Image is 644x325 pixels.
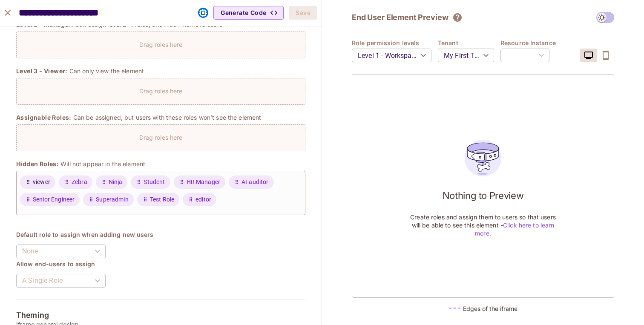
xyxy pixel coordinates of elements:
span: AI-auditor [241,178,269,187]
button: Generate Code [213,6,284,20]
span: Assignable Roles: [16,113,72,122]
svg: The element will only show tenant specific content. No user information will be visible across te... [452,12,463,23]
p: Drag roles here [139,133,183,141]
p: Will not appear in the element [60,160,145,168]
svg: This element was embedded [198,8,208,18]
p: Can be assigned, but users with these roles won’t see the element [73,113,262,121]
span: Test Role [150,195,174,204]
span: viewer [33,178,50,187]
p: Drag roles here [139,40,183,49]
h5: Theming [16,311,305,319]
div: None [16,239,106,263]
span: Ninja [109,178,123,187]
h4: Tenant [438,39,500,47]
span: Hidden Roles: [16,160,59,168]
h4: Role permission levels [352,39,438,47]
p: Can only view the element [69,67,144,75]
a: Click here to learn more. [475,221,554,237]
span: editor [195,195,211,204]
h4: Allow end-users to assign [16,260,305,268]
span: Student [144,178,165,187]
img: users_preview_empty_state [460,135,506,181]
p: Drag roles here [139,87,183,95]
h2: End User Element Preview [352,12,448,23]
span: Senior Engineer [33,195,75,204]
div: A Single Role [16,269,106,293]
h5: Edges of the iframe [463,305,517,313]
div: Level 1 - Workspace Owner [352,43,431,67]
h1: Nothing to Preview [443,189,524,202]
h4: Resource Instance [500,39,556,47]
span: Superadmin [96,195,129,204]
button: Save [289,6,317,20]
p: Create roles and assign them to users so that users will be able to see this element - [408,213,558,237]
h4: Default role to assign when adding new users [16,230,305,239]
span: Zebra [72,178,87,187]
span: Level 3 - Viewer: [16,67,68,75]
div: My First Todo List [438,43,494,67]
span: HR Manager [187,178,221,187]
